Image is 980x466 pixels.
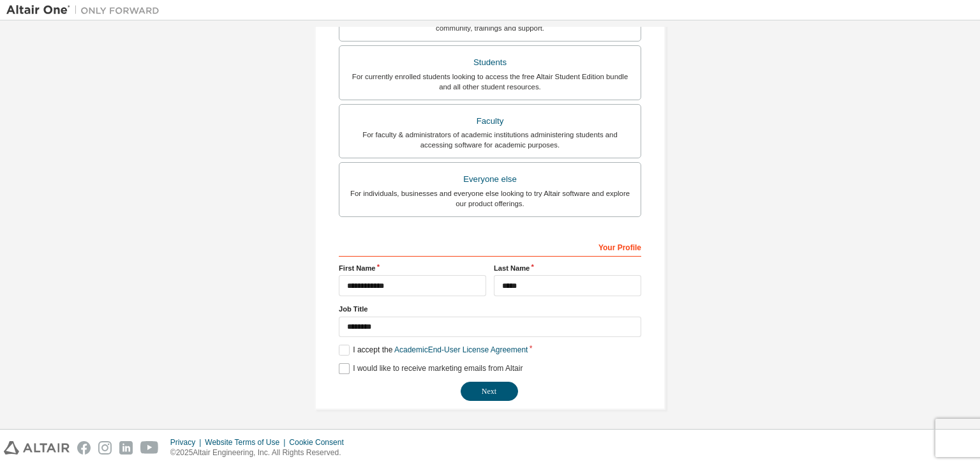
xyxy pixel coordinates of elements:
img: altair_logo.svg [4,441,70,455]
div: For currently enrolled students looking to access the free Altair Student Edition bundle and all ... [347,71,633,92]
button: Next [461,382,518,401]
img: Altair One [6,4,166,17]
img: youtube.svg [140,441,159,455]
div: Your Profile [339,236,641,257]
div: Students [347,54,633,71]
div: Privacy [170,437,205,447]
a: Academic End-User License Agreement [394,345,528,354]
img: facebook.svg [77,441,91,455]
label: I accept the [339,345,528,356]
label: Job Title [339,304,641,314]
label: Last Name [494,263,641,273]
p: © 2025 Altair Engineering, Inc. All Rights Reserved. [170,447,352,458]
div: Website Terms of Use [205,437,289,447]
div: For faculty & administrators of academic institutions administering students and accessing softwa... [347,130,633,150]
div: Faculty [347,112,633,130]
label: I would like to receive marketing emails from Altair [339,363,523,374]
img: linkedin.svg [119,441,133,455]
div: Everyone else [347,170,633,188]
img: instagram.svg [98,441,112,455]
div: Cookie Consent [289,437,351,447]
div: For individuals, businesses and everyone else looking to try Altair software and explore our prod... [347,188,633,209]
label: First Name [339,263,486,273]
